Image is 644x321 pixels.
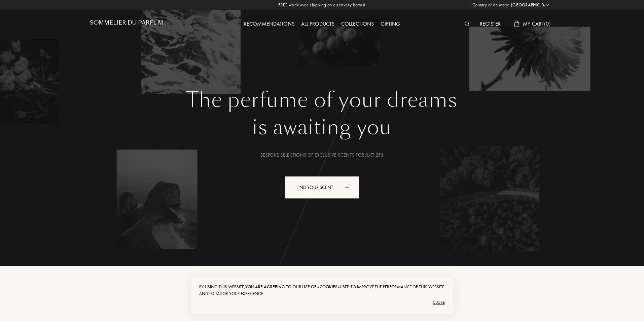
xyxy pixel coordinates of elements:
[298,20,338,27] a: All products
[199,297,445,308] div: Close
[241,20,298,27] a: Recommendations
[95,112,549,142] div: is awaiting you
[280,176,364,199] a: Find your scentanimation
[245,284,340,290] span: you are agreeing to our use of «cookies»
[199,284,445,297] div: By using this website, used to improve the performance of this website and to tailor your experie...
[343,180,356,194] div: animation
[338,20,377,29] div: Collections
[476,20,504,29] div: Register
[472,2,509,8] span: Country of delivery:
[90,20,163,26] h1: Sommelier du Parfum
[95,152,549,159] div: Bespoke selections of exclusive scents for just 25$
[465,22,470,26] img: search_icn_white.svg
[523,20,551,27] span: My Cart ( 0 )
[514,21,520,27] img: cart_white.svg
[338,20,377,27] a: Collections
[90,20,163,29] a: Sommelier du Parfum
[377,20,403,27] a: Gifting
[377,20,403,29] div: Gifting
[285,176,359,199] div: Find your scent
[241,20,298,29] div: Recommendations
[95,88,549,112] h1: The perfume of your dreams
[298,20,338,29] div: All products
[476,20,504,27] a: Register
